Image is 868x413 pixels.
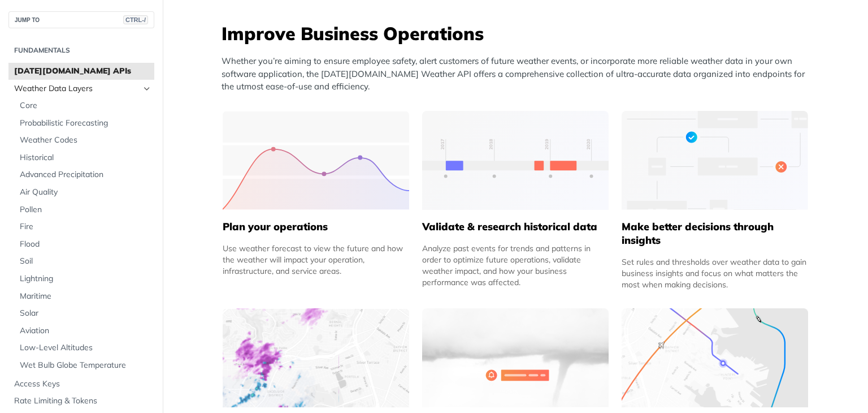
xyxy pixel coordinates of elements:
h3: Improve Business Operations [222,21,815,46]
span: Wet Bulb Globe Temperature [20,360,151,371]
span: Soil [20,256,151,267]
a: Soil [14,253,154,270]
h2: Fundamentals [8,45,154,55]
a: Weather Codes [14,132,154,149]
a: Probabilistic Forecasting [14,115,154,132]
span: Air Quality [20,187,151,198]
a: Maritime [14,288,154,305]
button: JUMP TOCTRL-/ [8,11,154,28]
h5: Validate & research historical data [422,220,609,234]
img: 13d7ca0-group-496-2.svg [422,111,609,210]
span: Maritime [20,291,151,302]
img: 2c0a313-group-496-12x.svg [422,308,609,407]
span: Advanced Precipitation [20,169,151,180]
a: Core [14,97,154,114]
h5: Plan your operations [223,220,409,234]
span: Aviation [20,325,151,337]
span: Weather Data Layers [14,83,140,94]
span: Weather Codes [20,135,151,146]
span: Historical [20,152,151,164]
a: Advanced Precipitation [14,166,154,183]
a: Air Quality [14,184,154,201]
span: Pollen [20,204,151,216]
p: Whether you’re aiming to ensure employee safety, alert customers of future weather events, or inc... [222,55,815,93]
img: 4463876-group-4982x.svg [223,308,409,407]
a: Access Keys [8,376,154,393]
span: Access Keys [14,378,151,390]
a: Aviation [14,322,154,339]
a: Rate Limiting & Tokens [8,393,154,410]
a: Historical [14,149,154,166]
div: Analyze past events for trends and patterns in order to optimize future operations, validate weat... [422,243,609,288]
span: Lightning [20,273,151,285]
span: Solar [20,308,151,319]
a: Fire [14,218,154,235]
span: CTRL-/ [123,15,148,24]
span: Fire [20,221,151,233]
span: Probabilistic Forecasting [20,118,151,129]
button: Hide subpages for Weather Data Layers [142,84,151,93]
div: Set rules and thresholds over weather data to gain business insights and focus on what matters th... [622,256,808,290]
img: 994b3d6-mask-group-32x.svg [622,308,808,407]
a: Wet Bulb Globe Temperature [14,357,154,374]
a: Weather Data LayersHide subpages for Weather Data Layers [8,80,154,97]
img: 39565e8-group-4962x.svg [223,111,409,210]
a: Solar [14,305,154,322]
div: Use weather forecast to view the future and how the weather will impact your operation, infrastru... [223,243,409,277]
span: Rate Limiting & Tokens [14,395,151,407]
a: Lightning [14,270,154,287]
span: Core [20,100,151,111]
span: [DATE][DOMAIN_NAME] APIs [14,66,151,77]
span: Low-Level Altitudes [20,342,151,354]
img: a22d113-group-496-32x.svg [622,111,808,210]
span: Flood [20,239,151,250]
a: Pollen [14,201,154,218]
a: Low-Level Altitudes [14,339,154,356]
a: [DATE][DOMAIN_NAME] APIs [8,63,154,80]
h5: Make better decisions through insights [622,220,808,247]
a: Flood [14,236,154,253]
